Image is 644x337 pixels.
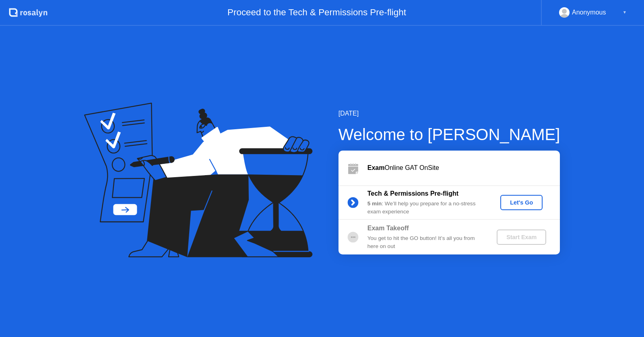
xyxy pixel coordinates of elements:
div: Start Exam [500,234,543,240]
b: Exam [367,164,385,171]
div: Welcome to [PERSON_NAME] [339,122,560,147]
div: You get to hit the GO button! It’s all you from here on out [367,234,483,251]
div: : We’ll help you prepare for a no-stress exam experience [367,200,483,216]
button: Start Exam [497,229,546,245]
b: Tech & Permissions Pre-flight [367,190,458,197]
div: Let's Go [504,199,539,206]
div: Online GAT OnSite [367,163,560,173]
div: Anonymous [572,7,606,18]
div: ▼ [623,7,627,18]
button: Let's Go [500,195,543,210]
b: 5 min [367,201,382,207]
b: Exam Takeoff [367,225,409,232]
div: [DATE] [339,109,560,118]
